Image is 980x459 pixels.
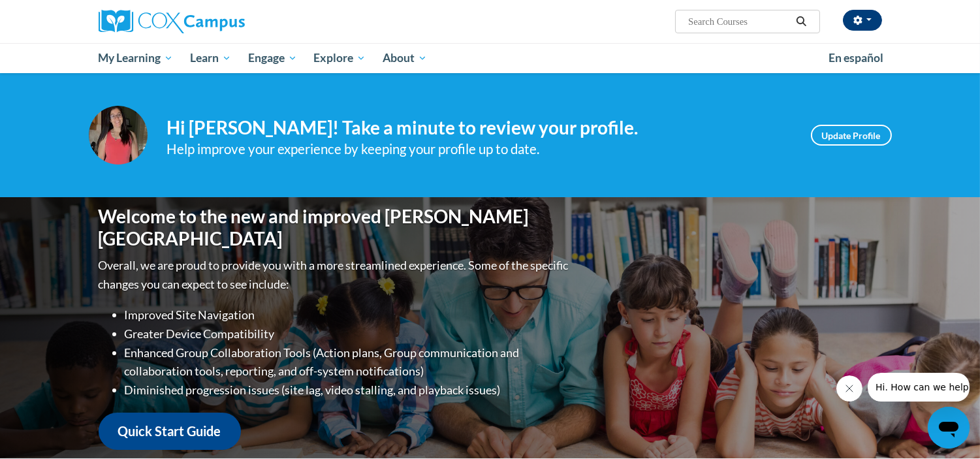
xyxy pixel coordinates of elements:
span: Engage [248,50,297,66]
h4: Hi [PERSON_NAME]! Take a minute to review your profile. [167,117,791,139]
button: Search [791,14,811,29]
img: Profile Image [89,106,148,165]
img: Cox Campus [99,10,245,33]
span: Explore [313,50,366,66]
p: Overall, we are proud to provide you with a more streamlined experience. Some of the specific cha... [99,256,572,294]
li: Greater Device Compatibility [125,324,572,343]
a: Learn [182,43,240,73]
li: Enhanced Group Collaboration Tools (Action plans, Group communication and collaboration tools, re... [125,343,572,381]
a: My Learning [90,43,182,73]
iframe: Message from company [868,373,970,402]
a: Explore [305,43,374,73]
span: Learn [190,50,231,66]
iframe: Close message [836,375,862,402]
iframe: Button to launch messaging window [928,407,970,449]
li: Diminished progression issues (site lag, video stalling, and playback issues) [125,381,572,400]
a: Update Profile [811,125,892,146]
a: About [374,43,435,73]
button: Account Settings [843,10,882,31]
input: Search Courses [687,14,791,29]
a: Quick Start Guide [99,413,241,450]
a: Cox Campus [99,10,347,33]
span: Hi. How can we help? [8,9,106,20]
a: Engage [240,43,306,73]
span: About [383,50,427,66]
div: Help improve your experience by keeping your profile up to date. [167,138,791,160]
a: En español [820,44,892,72]
span: En español [829,51,883,65]
span: My Learning [98,50,173,66]
h1: Welcome to the new and improved [PERSON_NAME][GEOGRAPHIC_DATA] [99,206,572,249]
li: Improved Site Navigation [125,306,572,324]
div: Main menu [79,43,902,73]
